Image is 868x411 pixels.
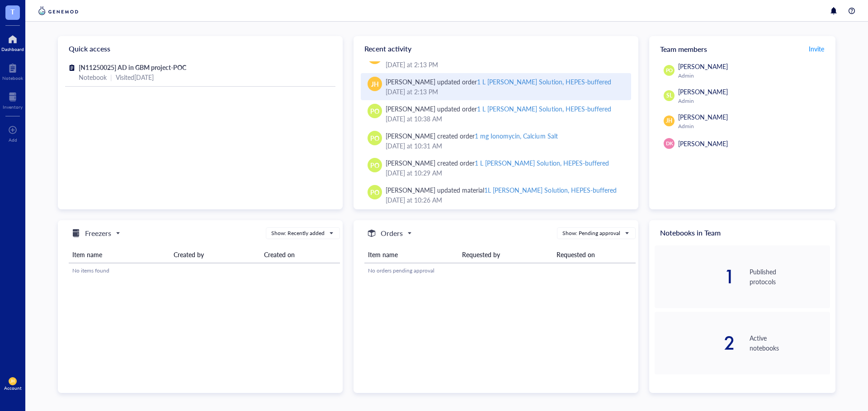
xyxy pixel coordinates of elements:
div: 1 L [PERSON_NAME] Solution, HEPES-buffered [477,104,611,113]
div: Inventory [3,104,23,110]
th: Item name [364,246,458,263]
span: [PERSON_NAME] [678,139,728,148]
div: Notebooks in Team [649,220,835,245]
div: Notebook [79,72,107,82]
span: PO [370,160,379,170]
div: [DATE] at 10:38 AM [386,114,624,124]
div: Team members [649,36,835,61]
div: Admin [678,97,826,105]
th: Requested by [458,246,552,263]
span: DK [665,140,673,148]
div: | [110,72,112,82]
a: Inventory [3,90,23,110]
span: Invite [809,44,824,53]
div: No orders pending approval [368,267,632,275]
div: [PERSON_NAME] updated order [386,104,611,114]
a: PO[PERSON_NAME] updated order1 L [PERSON_NAME] Solution, HEPES-buffered[DATE] at 10:38 AM [361,100,631,127]
button: Invite [808,42,825,56]
span: [PERSON_NAME] [678,87,728,96]
span: [PERSON_NAME] [678,112,728,121]
div: Published protocols [750,267,830,286]
div: [PERSON_NAME] created order [386,158,609,168]
span: JH [371,79,379,89]
div: Notebook [2,75,23,81]
h5: Orders [381,228,403,239]
a: PO[PERSON_NAME] updated material1L [PERSON_NAME] Solution, HEPES-buffered[DATE] at 10:26 AM [361,181,631,208]
span: PO [665,67,673,74]
th: Created on [260,246,340,263]
div: [DATE] at 2:13 PM [386,87,624,97]
div: Show: Recently added [271,229,325,237]
a: PO[PERSON_NAME] created order1 L [PERSON_NAME] Solution, HEPES-buffered[DATE] at 10:29 AM [361,154,631,181]
th: Created by [170,246,260,263]
div: Dashboard [1,46,24,52]
span: PO [370,187,379,197]
span: JH [10,379,15,383]
div: Visited [DATE] [116,72,154,82]
div: 2 [655,334,735,352]
div: Admin [678,123,826,130]
div: Quick access [58,36,343,61]
div: Add [9,137,17,143]
div: [PERSON_NAME] updated order [386,77,611,87]
div: Active notebooks [750,333,830,353]
a: Notebook [2,61,23,81]
div: [DATE] at 10:26 AM [386,195,624,205]
h5: Freezers [85,228,111,239]
span: PO [370,106,379,116]
div: [PERSON_NAME] created order [386,131,558,141]
img: genemod-logo [36,5,80,16]
span: SL [666,92,672,100]
span: T [10,6,15,17]
a: Dashboard [1,32,24,52]
div: 1 mg Ionomycin, Calcium Salt [475,131,557,140]
div: 1 [655,268,735,286]
a: JH[PERSON_NAME] updated order1 L [PERSON_NAME] Solution, HEPES-buffered[DATE] at 2:13 PM [361,73,631,100]
div: [PERSON_NAME] updated material [386,185,617,195]
span: PO [370,133,379,143]
span: [PERSON_NAME] [678,62,728,71]
span: [N11250025] AD in GBM project-POC [79,63,186,72]
a: PO[PERSON_NAME] created order1 mg Ionomycin, Calcium Salt[DATE] at 10:31 AM [361,127,631,154]
div: Show: Pending approval [562,229,620,237]
div: 1 L [PERSON_NAME] Solution, HEPES-buffered [477,77,611,86]
div: [DATE] at 2:13 PM [386,60,624,69]
div: Admin [678,72,826,79]
div: [DATE] at 10:29 AM [386,168,624,178]
div: Recent activity [354,36,638,61]
div: Account [4,385,22,391]
div: 1 L [PERSON_NAME] Solution, HEPES-buffered [475,158,609,167]
div: 1L [PERSON_NAME] Solution, HEPES-buffered [484,185,616,194]
span: JH [666,117,672,125]
div: No items found [72,267,336,275]
div: [DATE] at 10:31 AM [386,141,624,151]
th: Requested on [553,246,636,263]
th: Item name [69,246,170,263]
